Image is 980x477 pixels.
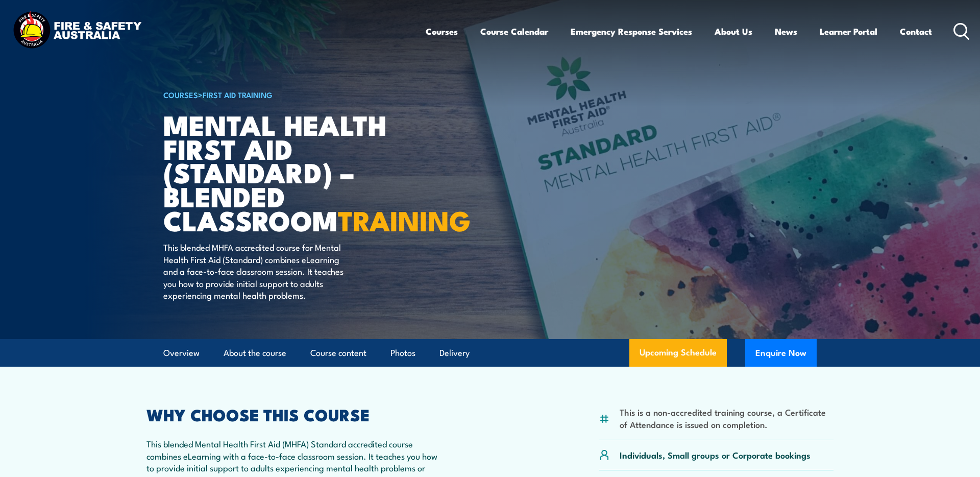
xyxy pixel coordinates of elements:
a: Upcoming Schedule [629,339,727,367]
a: Courses [426,18,458,45]
strong: TRAINING [338,198,471,241]
a: Overview [163,340,200,367]
a: Course content [310,340,366,367]
a: Delivery [439,340,470,367]
p: Individuals, Small groups or Corporate bookings [620,449,811,461]
a: Photos [390,340,415,367]
h1: Mental Health First Aid (Standard) – Blended Classroom [163,112,415,232]
h2: WHY CHOOSE THIS COURSE [146,407,445,421]
a: COURSES [163,89,198,100]
a: About Us [715,18,752,45]
a: Learner Portal [820,18,877,45]
button: Enquire Now [745,339,817,367]
a: First Aid Training [203,89,273,100]
a: Course Calendar [480,18,548,45]
a: News [775,18,797,45]
a: Emergency Response Services [571,18,692,45]
a: Contact [900,18,932,45]
h6: > [163,88,415,101]
a: About the course [224,340,286,367]
li: This is a non-accredited training course, a Certificate of Attendance is issued on completion. [620,406,834,430]
p: This blended MHFA accredited course for Mental Health First Aid (Standard) combines eLearning and... [163,241,350,301]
